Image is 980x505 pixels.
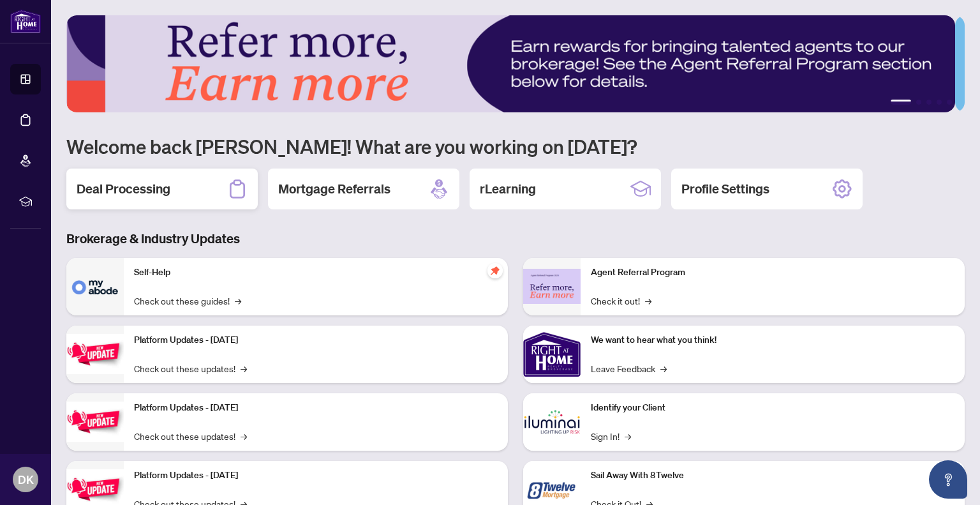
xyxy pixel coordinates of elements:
[278,180,390,198] h2: Mortgage Referrals
[66,402,124,442] img: Platform Updates - July 8, 2025
[18,471,34,488] span: DK
[929,460,967,499] button: Open asap
[66,230,965,248] h3: Brokerage & Industry Updates
[134,294,241,308] a: Check out these guides!→
[77,180,170,198] h2: Deal Processing
[66,334,124,374] img: Platform Updates - July 21, 2025
[480,180,536,198] h2: rLearning
[487,263,503,278] span: pushpin
[134,429,247,443] a: Check out these updates!→
[591,333,954,347] p: We want to hear what you think!
[241,361,247,375] span: →
[134,333,498,347] p: Platform Updates - [DATE]
[937,100,942,105] button: 4
[523,269,581,304] img: Agent Referral Program
[591,294,651,308] a: Check it out!→
[10,10,41,33] img: logo
[947,100,952,105] button: 5
[523,393,581,451] img: Identify your Client
[660,361,667,375] span: →
[926,100,932,105] button: 3
[625,429,631,443] span: →
[916,100,921,105] button: 2
[891,100,911,105] button: 1
[66,258,124,315] img: Self-Help
[241,429,247,443] span: →
[591,429,631,443] a: Sign In!→
[134,361,247,375] a: Check out these updates!→
[591,266,954,280] p: Agent Referral Program
[235,294,241,308] span: →
[66,15,955,112] img: Slide 0
[134,401,498,415] p: Platform Updates - [DATE]
[66,134,965,158] h1: Welcome back [PERSON_NAME]! What are you working on [DATE]?
[134,469,498,483] p: Platform Updates - [DATE]
[591,401,954,415] p: Identify your Client
[591,469,954,483] p: Sail Away With 8Twelve
[134,266,498,280] p: Self-Help
[681,180,769,198] h2: Profile Settings
[523,326,581,383] img: We want to hear what you think!
[591,361,667,375] a: Leave Feedback→
[645,294,651,308] span: →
